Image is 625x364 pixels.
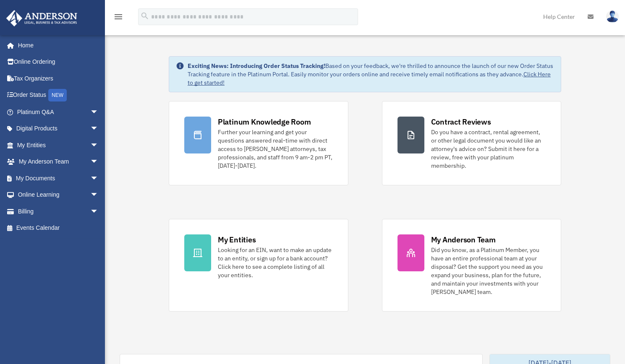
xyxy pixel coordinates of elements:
a: My Anderson Team Did you know, as a Platinum Member, you have an entire professional team at your... [382,219,562,312]
div: My Entities [218,234,256,245]
div: My Anderson Team [431,234,496,245]
a: My Documentsarrow_drop_down [6,170,111,187]
div: NEW [48,89,67,101]
span: arrow_drop_down [90,187,107,204]
a: Platinum Knowledge Room Further your learning and get your questions answered real-time with dire... [169,101,348,185]
i: menu [113,12,123,22]
span: arrow_drop_down [90,170,107,187]
span: arrow_drop_down [90,153,107,171]
a: My Entities Looking for an EIN, want to make an update to an entity, or sign up for a bank accoun... [169,219,348,312]
div: Looking for an EIN, want to make an update to an entity, or sign up for a bank account? Click her... [218,246,333,279]
a: Home [6,37,107,54]
div: Based on your feedback, we're thrilled to announce the launch of our new Order Status Tracking fe... [188,62,554,87]
a: My Anderson Teamarrow_drop_down [6,153,111,170]
div: Contract Reviews [431,117,491,127]
span: arrow_drop_down [90,137,107,154]
a: Click Here to get started! [188,70,551,86]
span: arrow_drop_down [90,104,107,121]
a: Platinum Q&Aarrow_drop_down [6,104,111,120]
span: arrow_drop_down [90,120,107,138]
a: Online Learningarrow_drop_down [6,187,111,203]
strong: Exciting News: Introducing Order Status Tracking! [188,62,325,70]
div: Further your learning and get your questions answered real-time with direct access to [PERSON_NAM... [218,128,333,170]
img: Anderson Advisors Platinum Portal [4,10,80,26]
div: Do you have a contract, rental agreement, or other legal document you would like an attorney's ad... [431,128,546,170]
span: arrow_drop_down [90,203,107,220]
div: Did you know, as a Platinum Member, you have an entire professional team at your disposal? Get th... [431,246,546,296]
a: My Entitiesarrow_drop_down [6,137,111,153]
a: Billingarrow_drop_down [6,203,111,220]
div: Platinum Knowledge Room [218,117,311,127]
a: menu [113,15,123,22]
a: Digital Productsarrow_drop_down [6,120,111,137]
a: Events Calendar [6,220,111,237]
a: Tax Organizers [6,70,111,87]
img: User Pic [606,10,619,23]
a: Contract Reviews Do you have a contract, rental agreement, or other legal document you would like... [382,101,562,185]
a: Online Ordering [6,54,111,70]
i: search [140,11,149,21]
a: Order StatusNEW [6,87,111,104]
